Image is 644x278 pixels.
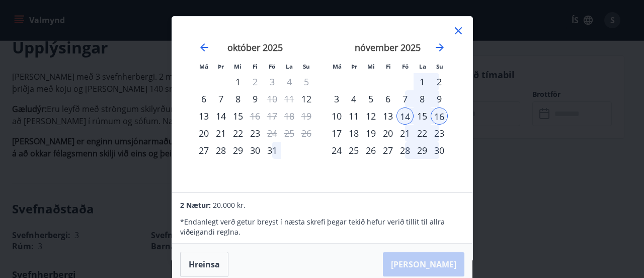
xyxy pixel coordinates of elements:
[396,107,414,125] div: 14
[195,125,212,142] div: Aðeins innritun í boði
[396,125,414,142] div: 21
[229,107,247,125] div: 15
[379,107,396,125] td: Choose fimmtudagur, 13. nóvember 2025 as your check-in date. It’s available.
[247,107,264,125] div: Aðeins útritun í boði
[414,107,431,125] div: 15
[247,90,264,107] div: 9
[212,142,229,159] div: 28
[264,90,281,107] div: Aðeins útritun í boði
[227,41,283,53] strong: október 2025
[328,125,345,142] div: 17
[247,142,264,159] div: 30
[281,73,298,90] td: Not available. laugardagur, 4. október 2025
[396,142,414,159] div: 28
[247,73,264,90] div: Aðeins útritun í boði
[184,29,460,181] div: Calendar
[431,73,448,90] td: Choose sunnudagur, 2. nóvember 2025 as your check-in date. It’s available.
[180,217,464,237] p: * Endanlegt verð getur breyst í næsta skrefi þegar tekið hefur verið tillit til allra viðeigandi ...
[264,125,281,142] td: Choose föstudagur, 24. október 2025 as your check-in date. It’s available.
[396,125,414,142] td: Choose föstudagur, 21. nóvember 2025 as your check-in date. It’s available.
[431,142,448,159] td: Choose sunnudagur, 30. nóvember 2025 as your check-in date. It’s available.
[212,125,229,142] td: Choose þriðjudagur, 21. október 2025 as your check-in date. It’s available.
[195,107,212,125] div: 13
[431,90,448,107] div: 9
[362,125,379,142] div: 19
[298,73,315,90] td: Not available. sunnudagur, 5. október 2025
[367,63,375,70] small: Mi
[431,125,448,142] div: 23
[212,107,229,125] div: 14
[212,107,229,125] td: Choose þriðjudagur, 14. október 2025 as your check-in date. It’s available.
[264,73,281,90] td: Not available. föstudagur, 3. október 2025
[247,125,264,142] td: Choose fimmtudagur, 23. október 2025 as your check-in date. It’s available.
[269,63,275,70] small: Fö
[180,252,228,277] button: Hreinsa
[414,73,431,90] td: Choose laugardagur, 1. nóvember 2025 as your check-in date. It’s available.
[195,90,212,107] div: Aðeins innritun í boði
[379,90,396,107] td: Choose fimmtudagur, 6. nóvember 2025 as your check-in date. It’s available.
[218,63,224,70] small: Þr
[362,90,379,107] td: Choose miðvikudagur, 5. nóvember 2025 as your check-in date. It’s available.
[414,90,431,107] div: 8
[229,90,247,107] div: 8
[386,63,391,70] small: Fi
[199,63,208,70] small: Má
[286,63,293,70] small: La
[253,63,258,70] small: Fi
[328,142,345,159] div: 24
[229,125,247,142] td: Choose miðvikudagur, 22. október 2025 as your check-in date. It’s available.
[431,73,448,90] div: 2
[264,142,281,159] div: 31
[362,107,379,125] div: 12
[298,90,315,107] div: Aðeins innritun í boði
[229,73,247,90] td: Choose miðvikudagur, 1. október 2025 as your check-in date. It’s available.
[229,142,247,159] td: Choose miðvikudagur, 29. október 2025 as your check-in date. It’s available.
[229,125,247,142] div: 22
[414,125,431,142] td: Choose laugardagur, 22. nóvember 2025 as your check-in date. It’s available.
[212,125,229,142] div: 21
[264,90,281,107] td: Choose föstudagur, 10. október 2025 as your check-in date. It’s available.
[431,125,448,142] td: Choose sunnudagur, 23. nóvember 2025 as your check-in date. It’s available.
[328,125,345,142] td: Choose mánudagur, 17. nóvember 2025 as your check-in date. It’s available.
[264,142,281,159] td: Choose föstudagur, 31. október 2025 as your check-in date. It’s available.
[379,90,396,107] div: 6
[414,107,431,125] td: Selected. laugardagur, 15. nóvember 2025
[195,142,212,159] div: Aðeins innritun í boði
[402,63,409,70] small: Fö
[414,125,431,142] div: 22
[229,73,247,90] div: 1
[213,200,246,210] span: 20.000 kr.
[396,90,414,107] div: 7
[264,107,281,125] td: Not available. föstudagur, 17. október 2025
[328,107,345,125] td: Choose mánudagur, 10. nóvember 2025 as your check-in date. It’s available.
[298,125,315,142] td: Not available. sunnudagur, 26. október 2025
[180,200,211,210] span: 2 Nætur:
[328,107,345,125] div: 10
[298,90,315,107] td: Choose sunnudagur, 12. október 2025 as your check-in date. It’s available.
[396,90,414,107] td: Choose föstudagur, 7. nóvember 2025 as your check-in date. It’s available.
[328,90,345,107] div: 3
[247,107,264,125] td: Choose fimmtudagur, 16. október 2025 as your check-in date. It’s available.
[281,125,298,142] td: Not available. laugardagur, 25. október 2025
[195,125,212,142] td: Choose mánudagur, 20. október 2025 as your check-in date. It’s available.
[333,63,342,70] small: Má
[281,90,298,107] td: Not available. laugardagur, 11. október 2025
[436,63,443,70] small: Su
[298,107,315,125] td: Not available. sunnudagur, 19. október 2025
[345,107,362,125] div: 11
[345,142,362,159] div: 25
[229,142,247,159] div: 29
[195,107,212,125] td: Choose mánudagur, 13. október 2025 as your check-in date. It’s available.
[414,142,431,159] td: Choose laugardagur, 29. nóvember 2025 as your check-in date. It’s available.
[303,63,310,70] small: Su
[212,90,229,107] td: Choose þriðjudagur, 7. október 2025 as your check-in date. It’s available.
[195,90,212,107] td: Choose mánudagur, 6. október 2025 as your check-in date. It’s available.
[229,107,247,125] td: Choose miðvikudagur, 15. október 2025 as your check-in date. It’s available.
[281,107,298,125] td: Not available. laugardagur, 18. október 2025
[379,142,396,159] td: Choose fimmtudagur, 27. nóvember 2025 as your check-in date. It’s available.
[345,142,362,159] td: Choose þriðjudagur, 25. nóvember 2025 as your check-in date. It’s available.
[355,41,421,53] strong: nóvember 2025
[198,41,210,53] div: Move backward to switch to the previous month.
[247,73,264,90] td: Choose fimmtudagur, 2. október 2025 as your check-in date. It’s available.
[379,107,396,125] div: 13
